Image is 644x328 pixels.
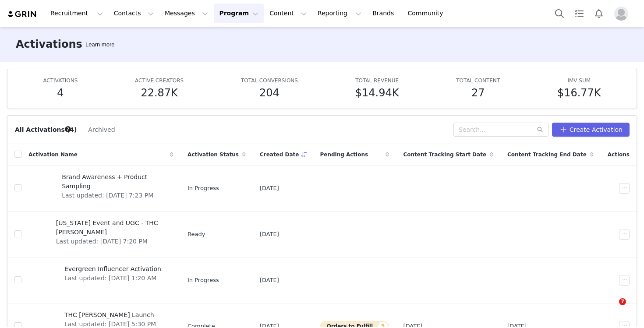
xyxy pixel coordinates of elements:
button: Archived [88,123,115,137]
button: Search [550,4,569,23]
h5: 4 [57,85,64,101]
div: Tooltip anchor [84,40,116,49]
span: [US_STATE] Event and UGC - THC [PERSON_NAME] [56,219,168,237]
span: Brand Awareness + Product Sampling [62,173,168,191]
span: Pending Actions [320,151,368,159]
span: In Progress [188,184,219,193]
div: Tooltip anchor [64,125,72,133]
span: Ready [188,230,205,239]
iframe: Intercom live chat [601,298,622,319]
button: Create Activation [552,123,630,137]
span: TOTAL REVENUE [355,78,399,84]
button: Content [264,4,312,23]
h5: 27 [471,85,485,101]
button: Notifications [589,4,609,23]
a: Brands [367,4,402,23]
span: TOTAL CONTENT [456,78,500,84]
span: IMV SUM [567,78,591,84]
img: placeholder-profile.jpg [614,7,628,21]
a: Tasks [570,4,589,23]
span: Last updated: [DATE] 1:20 AM [64,274,161,283]
img: grin logo [7,10,38,18]
span: Last updated: [DATE] 7:23 PM [62,191,168,200]
a: [US_STATE] Event and UGC - THC [PERSON_NAME]Last updated: [DATE] 7:20 PM [28,217,173,252]
span: In Progress [188,276,219,285]
button: Contacts [109,4,159,23]
span: [DATE] [260,276,279,285]
div: Actions [601,145,637,164]
span: Created Date [260,151,299,159]
span: Activation Name [28,151,78,159]
h5: 22.87K [141,85,177,101]
a: Evergreen Influencer ActivationLast updated: [DATE] 1:20 AM [28,263,173,298]
h5: $14.94K [355,85,399,101]
a: Community [403,4,453,23]
button: Recruitment [45,4,108,23]
span: TOTAL CONVERSIONS [241,78,298,84]
span: 7 [619,298,626,305]
a: Brand Awareness + Product SamplingLast updated: [DATE] 7:23 PM [28,171,173,206]
span: [DATE] [260,230,279,239]
i: icon: search [537,127,543,133]
input: Search... [453,123,548,137]
span: Content Tracking Start Date [403,151,486,159]
span: [DATE] [260,184,279,193]
span: ACTIVATIONS [43,78,78,84]
span: ACTIVE CREATORS [135,78,184,84]
span: Evergreen Influencer Activation [64,265,161,274]
span: Activation Status [188,151,239,159]
span: Content Tracking End Date [507,151,587,159]
h3: Activations [16,36,82,52]
button: All Activations (4) [14,123,77,137]
button: Reporting [312,4,367,23]
button: Profile [609,7,637,21]
h5: 204 [259,85,280,101]
h5: $16.77K [557,85,601,101]
button: Messages [159,4,213,23]
span: Last updated: [DATE] 7:20 PM [56,237,168,246]
button: Program [214,4,264,23]
span: THC [PERSON_NAME] Launch [64,310,156,320]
